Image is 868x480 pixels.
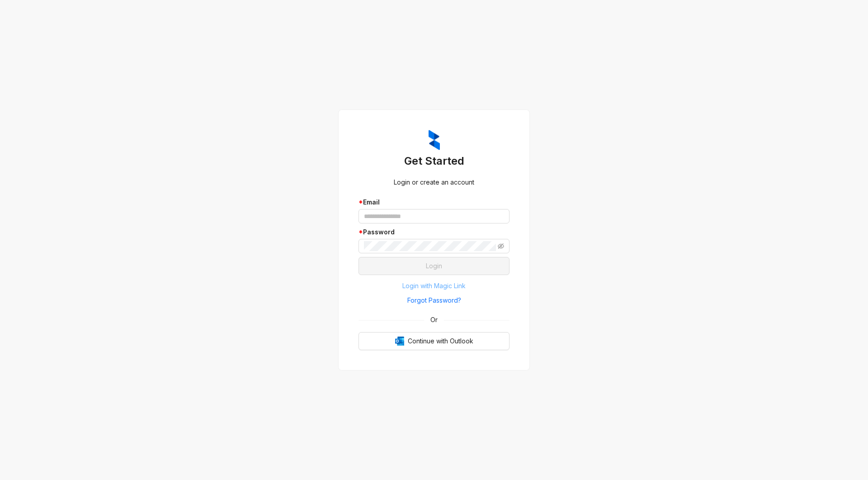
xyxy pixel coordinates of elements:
span: Or [424,315,444,325]
h3: Get Started [359,154,509,168]
div: Password [359,227,509,237]
span: Continue with Outlook [408,336,473,346]
div: Email [359,197,509,207]
button: Login with Magic Link [359,279,509,293]
div: Login or create an account [359,177,509,187]
button: OutlookContinue with Outlook [359,332,509,350]
button: Login [359,257,509,275]
span: Forgot Password? [407,295,461,305]
img: ZumaIcon [429,130,440,151]
span: eye-invisible [498,243,504,249]
button: Forgot Password? [359,293,509,308]
span: Login with Magic Link [402,281,466,291]
img: Outlook [395,337,404,346]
